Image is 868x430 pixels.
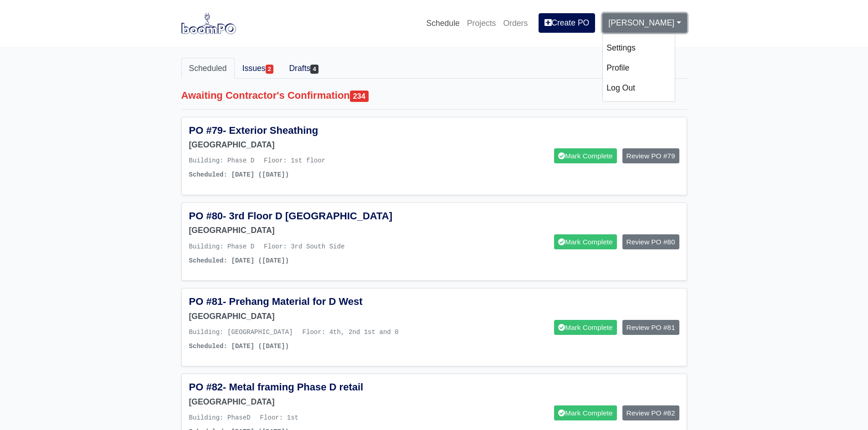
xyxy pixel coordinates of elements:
[189,312,427,321] h6: [GEOGRAPHIC_DATA]
[189,256,427,266] p: Scheduled: [DATE] ([DATE])
[602,34,675,102] div: [PERSON_NAME]
[223,296,362,307] span: - Prehang Material for D West
[622,148,679,163] a: Review PO #79
[463,13,500,33] a: Projects
[422,13,463,33] a: Schedule
[189,157,255,164] span: Building: Phase D
[189,381,427,393] h5: PO #82
[622,234,679,249] a: Review PO #80
[266,65,274,74] span: 2
[603,38,675,58] a: Settings
[554,320,616,335] a: Mark Complete
[602,13,687,32] a: [PERSON_NAME]
[554,234,616,249] a: Mark Complete
[603,78,675,98] a: Log Out
[189,140,427,150] h6: [GEOGRAPHIC_DATA]
[554,405,616,420] a: Mark Complete
[181,58,235,79] a: Scheduled
[622,405,679,420] a: Review PO #82
[189,170,427,180] p: Scheduled: [DATE] ([DATE])
[539,13,595,32] a: Create PO
[303,329,399,336] span: Floor: 4th, 2nd 1st and 0
[264,157,325,164] span: Floor: 1st floor
[603,58,675,78] a: Profile
[223,125,318,136] span: - Exterior Sheathing
[310,65,318,74] span: 4
[189,397,427,407] h6: [GEOGRAPHIC_DATA]
[281,58,326,79] a: Drafts
[350,91,369,102] span: 234
[235,58,282,79] a: Issues
[499,13,531,33] a: Orders
[189,296,427,308] h5: PO #81
[189,210,427,222] h5: PO #80
[189,125,427,137] h5: PO #79
[189,341,427,352] p: Scheduled: [DATE] ([DATE])
[223,210,392,222] span: - 3rd Floor D [GEOGRAPHIC_DATA]
[264,243,344,250] span: Floor: 3rd South Side
[260,414,298,421] span: Floor: 1st
[554,148,616,163] a: Mark Complete
[223,381,363,393] span: - Metal framing Phase D retail
[189,329,293,336] span: Building: [GEOGRAPHIC_DATA]
[189,414,251,421] span: Building: PhaseD
[189,243,255,250] span: Building: Phase D
[189,226,427,235] h6: [GEOGRAPHIC_DATA]
[622,320,679,335] a: Review PO #81
[181,90,687,102] h5: Awaiting Contractor's Confirmation
[181,13,236,34] img: boomPO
